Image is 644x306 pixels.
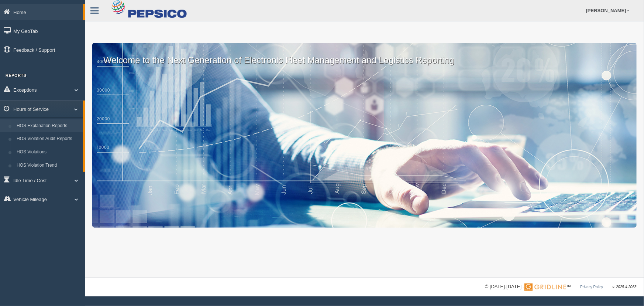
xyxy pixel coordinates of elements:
a: HOS Violations [13,146,83,159]
a: Privacy Policy [580,285,603,289]
a: HOS Violation Trend [13,159,83,172]
div: © [DATE]-[DATE] - ™ [485,283,637,291]
img: Gridline [524,283,566,291]
span: v. 2025.4.2063 [613,285,637,289]
a: HOS Violation Audit Reports [13,132,83,146]
a: HOS Explanation Reports [13,119,83,133]
p: Welcome to the Next Generation of Electronic Fleet Management and Logistics Reporting [92,43,637,67]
